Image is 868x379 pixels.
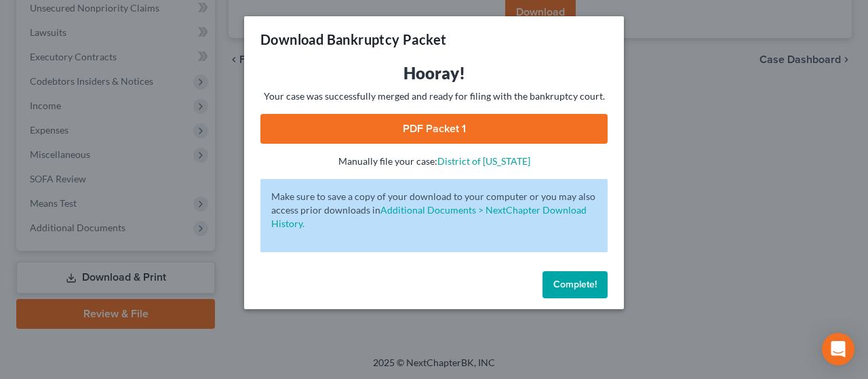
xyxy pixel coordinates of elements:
p: Manually file your case: [260,155,608,168]
h3: Download Bankruptcy Packet [260,30,446,49]
div: Open Intercom Messenger [822,333,854,365]
span: Complete! [553,279,597,290]
a: District of [US_STATE] [437,155,530,167]
a: Additional Documents > NextChapter Download History. [271,204,587,229]
p: Make sure to save a copy of your download to your computer or you may also access prior downloads in [271,190,597,231]
h3: Hooray! [260,62,608,84]
a: PDF Packet 1 [260,114,608,144]
button: Complete! [542,271,608,298]
p: Your case was successfully merged and ready for filing with the bankruptcy court. [260,89,608,103]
